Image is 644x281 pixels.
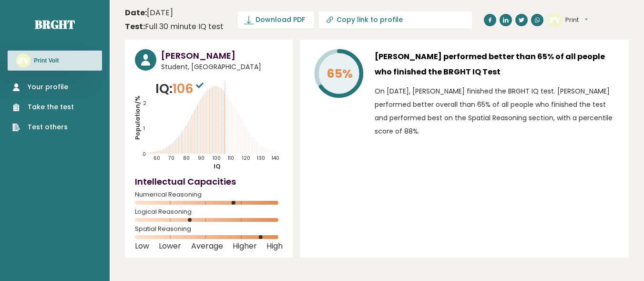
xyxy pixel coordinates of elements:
p: On [DATE], [PERSON_NAME] finished the BRGHT IQ test. [PERSON_NAME] performed better overall than ... [375,84,619,138]
tspan: 60 [153,155,160,162]
tspan: 80 [184,155,190,162]
span: 106 [173,80,206,97]
div: Full 30 minute IQ test [125,21,224,32]
a: Brght [35,17,75,32]
tspan: 120 [243,155,251,162]
span: Logical Reasoning [135,210,283,214]
tspan: 100 [213,155,221,162]
text: PV [18,55,29,66]
a: Test others [12,122,74,132]
tspan: 90 [198,155,204,162]
tspan: 140 [272,155,280,162]
p: IQ: [155,79,206,98]
button: Print [565,15,588,25]
b: Test: [125,21,145,32]
span: Lower [159,244,181,248]
time: [DATE] [125,7,173,19]
tspan: IQ [214,162,221,170]
span: Average [191,244,223,248]
tspan: Population/% [133,96,142,140]
tspan: 110 [228,155,235,162]
h3: Print Volt [34,57,59,64]
tspan: 2 [143,100,146,107]
a: Take the test [12,102,74,112]
tspan: 70 [168,155,175,162]
a: Download PDF [238,11,314,28]
span: Student, [GEOGRAPHIC_DATA] [161,62,283,72]
span: Spatial Reasoning [135,227,283,231]
h4: Intellectual Capacities [135,175,283,188]
span: Numerical Reasoning [135,193,283,197]
span: Download PDF [256,15,305,25]
h3: [PERSON_NAME] performed better than 65% of all people who finished the BRGHT IQ Test [375,49,619,80]
span: Low [135,244,149,248]
tspan: 130 [257,155,265,162]
span: High [266,244,283,248]
h3: [PERSON_NAME] [161,49,283,62]
tspan: 0 [143,151,146,158]
text: PV [549,14,561,25]
a: Your profile [12,82,74,92]
tspan: 1 [143,125,145,132]
tspan: 65% [327,65,353,82]
b: Date: [125,7,147,18]
span: Higher [233,244,257,248]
